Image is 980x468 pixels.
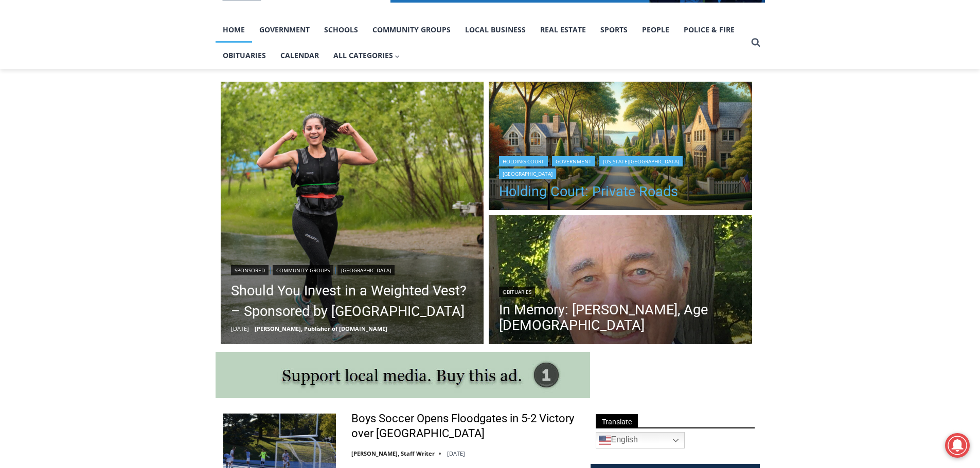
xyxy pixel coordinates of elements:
a: Should You Invest in a Weighted Vest? – Sponsored by [GEOGRAPHIC_DATA] [231,280,474,322]
time: [DATE] [231,325,249,332]
nav: Primary Navigation [216,17,746,69]
span: Open Tues. - Sun. [PHONE_NUMBER] [3,106,101,145]
a: Real Estate [533,17,593,43]
a: Community Groups [365,17,458,43]
a: Community Groups [273,265,333,275]
a: Local Business [458,17,533,43]
a: [GEOGRAPHIC_DATA] [337,265,395,275]
a: Sponsored [231,265,269,275]
a: People [635,17,676,43]
img: support local media, buy this ad [216,352,590,398]
span: – [252,325,255,332]
img: (PHOTO: Runner with a weighted vest. Contributed.) [221,82,484,345]
div: "[PERSON_NAME] and I covered the [DATE] Parade, which was a really eye opening experience as I ha... [260,1,486,100]
a: Obituaries [216,43,273,68]
a: Schools [317,17,365,43]
img: Obituary - Richard Allen Hynson [489,215,752,347]
time: [DATE] [447,450,465,457]
a: Police & Fire [676,17,742,43]
span: Translate [596,414,638,428]
a: [PERSON_NAME], Publisher of [DOMAIN_NAME] [255,325,387,332]
a: Sports [593,17,635,43]
div: "the precise, almost orchestrated movements of cutting and assembling sushi and [PERSON_NAME] mak... [106,64,151,123]
a: Obituaries [499,287,535,297]
a: Read More Should You Invest in a Weighted Vest? – Sponsored by White Plains Hospital [221,82,484,345]
a: Read More Holding Court: Private Roads [489,82,752,213]
a: Holding Court: Private Roads [499,184,742,199]
a: Open Tues. - Sun. [PHONE_NUMBER] [1,103,103,128]
a: Boys Soccer Opens Floodgates in 5-2 Victory over [GEOGRAPHIC_DATA] [351,411,577,441]
a: Government [552,156,595,166]
a: [PERSON_NAME], Staff Writer [351,450,435,457]
a: Government [252,17,317,43]
div: | | | [499,154,742,179]
button: View Search Form [746,33,765,52]
a: English [596,432,685,448]
div: | | [231,263,474,275]
a: [GEOGRAPHIC_DATA] [499,169,556,179]
span: Intern @ [DOMAIN_NAME] [269,102,477,125]
a: Read More In Memory: Richard Allen Hynson, Age 93 [489,215,752,347]
img: DALLE 2025-09-08 Holding Court 2025-09-09 Private Roads [489,82,752,213]
button: Child menu of All Categories [326,43,407,68]
a: [US_STATE][GEOGRAPHIC_DATA] [599,156,683,166]
a: Intern @ [DOMAIN_NAME] [247,100,498,128]
a: In Memory: [PERSON_NAME], Age [DEMOGRAPHIC_DATA] [499,302,742,333]
a: Calendar [273,43,326,68]
a: Holding Court [499,156,548,166]
a: Home [216,17,252,43]
img: en [599,434,611,446]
